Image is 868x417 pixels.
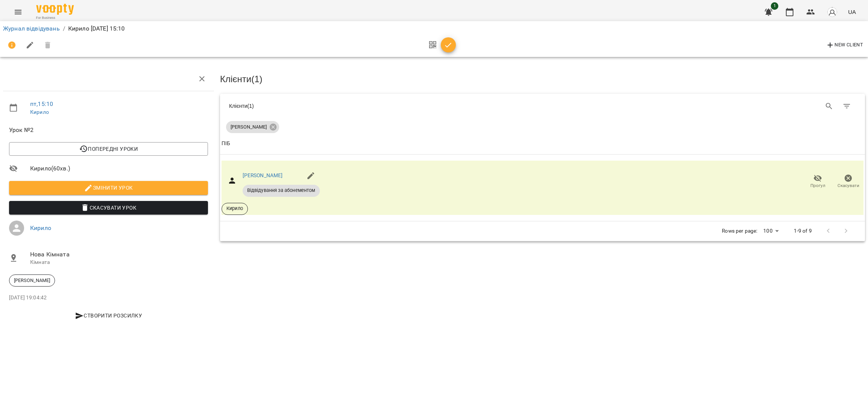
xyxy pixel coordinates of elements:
[30,100,53,107] a: пт , 15:10
[243,172,283,178] a: [PERSON_NAME]
[229,102,537,110] div: Клієнти ( 1 )
[9,126,208,135] span: Урок №2
[68,24,125,33] p: Кирило [DATE] 15:10
[9,274,55,287] div: [PERSON_NAME]
[760,225,781,236] div: 100
[833,171,863,192] button: Скасувати
[220,74,865,84] h3: Клієнти ( 1 )
[802,171,833,192] button: Прогул
[243,187,320,194] span: Відвідування за абонементом
[226,124,271,130] span: [PERSON_NAME]
[222,139,230,148] div: Sort
[838,97,856,115] button: Фільтр
[824,39,865,51] button: New Client
[9,201,208,215] button: Скасувати Урок
[12,311,205,320] span: Створити розсилку
[63,24,65,33] li: /
[845,5,859,19] button: UA
[3,24,865,33] nav: breadcrumb
[222,139,230,148] div: ПІБ
[9,294,208,302] p: [DATE] 19:04:42
[827,7,837,17] img: avatar_s.png
[220,94,865,118] div: Table Toolbar
[810,182,825,189] span: Прогул
[837,182,859,189] span: Скасувати
[222,139,863,148] span: ПІБ
[36,15,74,20] span: For Business
[794,227,812,235] p: 1-9 of 9
[826,41,863,50] span: New Client
[771,2,778,10] span: 1
[3,25,60,32] a: Журнал відвідувань
[222,205,248,212] span: Кирило
[30,164,208,173] span: Кирило ( 60 хв. )
[9,142,208,156] button: Попередні уроки
[30,224,51,231] a: Кирило
[15,144,202,153] span: Попередні уроки
[722,227,757,235] p: Rows per page:
[15,203,202,212] span: Скасувати Урок
[9,277,55,284] span: [PERSON_NAME]
[30,259,208,266] p: Кімната
[9,3,27,21] button: Menu
[15,183,202,192] span: Змінити урок
[9,309,208,322] button: Створити розсилку
[30,250,208,259] span: Нова Кімната
[226,121,279,133] div: [PERSON_NAME]
[36,4,74,15] img: Voopty Logo
[9,181,208,195] button: Змінити урок
[848,8,856,16] span: UA
[820,97,838,115] button: Search
[30,109,49,115] a: Кирило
